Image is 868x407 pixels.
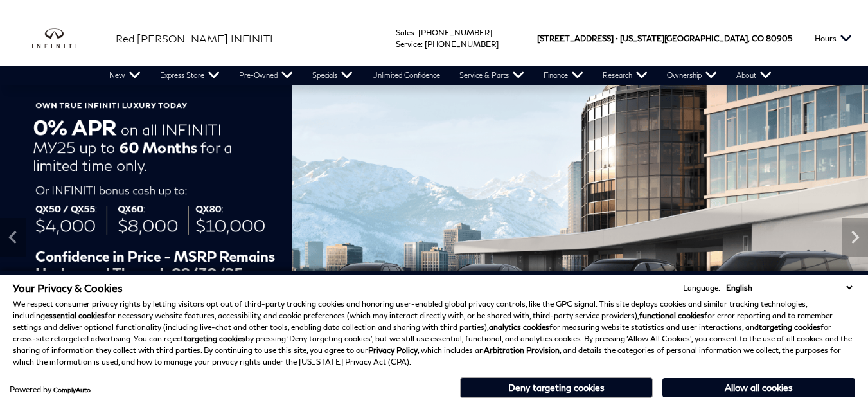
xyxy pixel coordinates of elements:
a: Specials [303,66,362,85]
a: Express Store [150,66,229,85]
strong: analytics cookies [489,322,549,332]
a: New [100,66,150,85]
a: Unlimited Confidence [362,66,450,85]
span: CO [752,11,764,66]
p: We respect consumer privacy rights by letting visitors opt out of third-party tracking cookies an... [13,298,855,368]
select: Language Select [723,282,855,294]
span: [STREET_ADDRESS] • [537,11,618,66]
nav: Main Navigation [100,66,781,85]
div: Language: [683,284,720,292]
a: [PHONE_NUMBER] [425,39,499,49]
a: [STREET_ADDRESS] • [US_STATE][GEOGRAPHIC_DATA], CO 80905 [537,33,792,43]
button: Allow all cookies [662,378,855,397]
button: Deny targeting cookies [460,377,653,398]
strong: targeting cookies [184,334,245,343]
img: INFINITI [32,28,96,49]
span: : [421,39,423,49]
div: Next [842,218,868,257]
strong: targeting cookies [759,322,820,332]
a: ComplyAuto [53,386,91,393]
a: infiniti [32,28,96,49]
span: Sales [396,28,414,37]
a: Finance [534,66,593,85]
a: About [727,66,781,85]
div: Powered by [10,386,91,393]
a: Pre-Owned [229,66,303,85]
strong: Arbitration Provision [484,345,560,355]
span: Red [PERSON_NAME] INFINITI [116,32,273,44]
a: [PHONE_NUMBER] [418,28,492,37]
span: Your Privacy & Cookies [13,282,123,294]
span: [US_STATE][GEOGRAPHIC_DATA], [620,11,750,66]
a: Red [PERSON_NAME] INFINITI [116,31,273,46]
a: Ownership [657,66,727,85]
strong: functional cookies [639,311,704,320]
button: Open the hours dropdown [808,11,858,66]
span: Service [396,39,421,49]
span: 80905 [766,11,792,66]
a: Privacy Policy [368,345,418,355]
strong: essential cookies [45,311,105,320]
a: Research [593,66,657,85]
span: : [414,28,416,37]
a: Service & Parts [450,66,534,85]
